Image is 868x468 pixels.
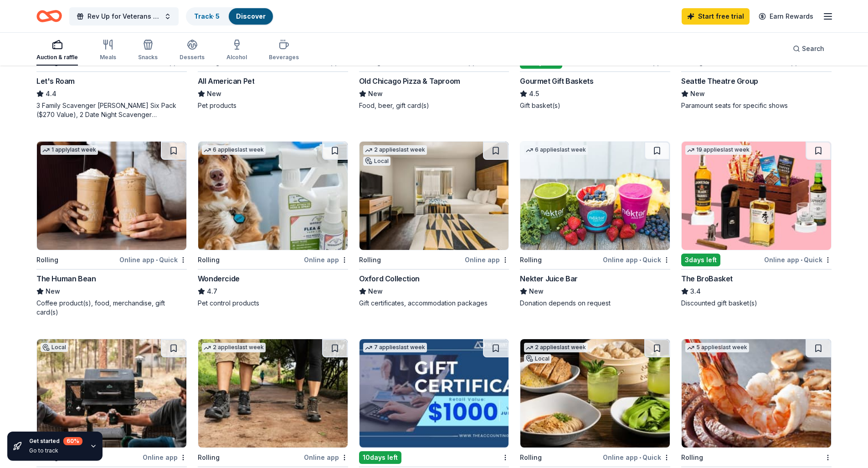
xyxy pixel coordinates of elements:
div: Rolling [36,254,58,265]
button: Snacks [138,36,158,66]
div: Go to track [29,447,82,454]
div: Online app [465,254,509,265]
span: New [207,88,221,99]
div: 6 applies last week [524,145,588,155]
div: Pet control products [198,299,348,308]
button: Search [786,40,832,58]
span: Search [802,43,824,54]
div: Snacks [138,54,158,61]
a: Image for Nekter Juice Bar6 applieslast weekRollingOnline app•QuickNekter Juice BarNewDonation de... [520,141,670,308]
button: Alcohol [226,36,247,66]
div: Desserts [180,54,205,61]
span: • [156,256,158,264]
div: 7 applies last week [363,343,427,352]
span: • [801,59,802,66]
div: Rolling [198,254,220,265]
span: New [368,88,383,99]
div: Online app Quick [603,452,670,463]
span: • [801,256,802,264]
div: Beverages [269,54,299,61]
div: Rolling [359,254,381,265]
img: Image for Din Tai Fung [520,339,670,448]
div: Gift certificates, accommodation packages [359,299,509,308]
span: New [690,88,705,99]
div: Pet products [198,101,348,110]
img: Image for Coastal [37,339,186,448]
a: Discover [236,12,266,20]
button: Beverages [269,36,299,66]
div: Local [363,157,390,166]
span: New [368,286,383,297]
span: 3.4 [690,286,701,297]
div: Seattle Theatre Group [681,76,758,86]
div: Rolling [520,452,542,463]
span: 4.5 [529,88,539,99]
div: 10 days left [359,451,401,464]
a: Home [36,5,62,27]
div: 3 Family Scavenger [PERSON_NAME] Six Pack ($270 Value), 2 Date Night Scavenger [PERSON_NAME] Two ... [36,101,187,119]
button: Meals [100,36,116,66]
div: Online app [304,452,348,463]
a: Image for Wondercide6 applieslast weekRollingOnline appWondercide4.7Pet control products [198,141,348,308]
span: • [478,59,480,66]
div: Get started [29,437,82,445]
div: Meals [100,54,116,61]
div: Rolling [681,452,703,463]
a: Image for The Human Bean1 applylast weekRollingOnline app•QuickThe Human BeanNewCoffee product(s)... [36,141,187,317]
a: Image for The BroBasket19 applieslast week3days leftOnline app•QuickThe BroBasket3.4Discounted gi... [681,141,832,308]
div: 2 applies last week [363,145,427,155]
div: Rolling [198,452,220,463]
div: Auction & raffle [36,54,78,61]
button: Track· 5Discover [186,7,274,25]
div: All American Pet [198,76,255,86]
img: Image for The Accounting Doctor [360,339,509,448]
span: 4.7 [207,286,217,297]
span: • [639,454,641,461]
span: New [46,286,60,297]
span: New [529,286,544,297]
img: Image for Benihana [682,339,831,448]
div: Food, beer, gift card(s) [359,101,509,110]
a: Image for Oxford Collection2 applieslast weekLocalRollingOnline appOxford CollectionNewGift certi... [359,141,509,308]
div: The BroBasket [681,273,733,284]
a: Earn Rewards [753,8,819,25]
div: Local [41,343,68,352]
div: Discounted gift basket(s) [681,299,832,308]
div: Let's Roam [36,76,75,86]
div: Local [524,354,551,363]
div: Online app [143,452,187,463]
div: Online app Quick [603,254,670,265]
div: Nekter Juice Bar [520,273,578,284]
span: 4.4 [46,88,56,99]
div: Gift basket(s) [520,101,670,110]
div: Coffee product(s), food, merchandise, gift card(s) [36,299,187,317]
img: Image for Nekter Juice Bar [520,142,670,250]
div: Oxford Collection [359,273,420,284]
button: Desserts [180,36,205,66]
div: Paramount seats for specific shows [681,101,832,110]
div: 2 applies last week [524,343,588,352]
a: Track· 5 [194,12,220,20]
div: 2 applies last week [202,343,266,352]
img: Image for The BroBasket [682,142,831,250]
img: Image for Big 5 Sporting Goods [198,339,348,448]
img: Image for Oxford Collection [360,142,509,250]
img: Image for The Human Bean [37,142,186,250]
div: 3 days left [681,254,720,266]
div: Gourmet Gift Baskets [520,76,593,86]
span: • [639,256,641,264]
img: Image for Wondercide [198,142,348,250]
div: Old Chicago Pizza & Taproom [359,76,460,86]
div: Donation depends on request [520,299,670,308]
div: Online app Quick [119,254,187,265]
div: 5 applies last week [685,343,749,352]
div: Wondercide [198,273,240,284]
a: Start free trial [682,8,750,25]
div: 1 apply last week [41,145,98,155]
div: 60 % [63,437,82,445]
div: Alcohol [226,54,247,61]
div: Rolling [520,254,542,265]
span: Rev Up for Veterans Car Show [87,11,160,22]
div: 19 applies last week [685,145,751,155]
div: Online app Quick [764,254,832,265]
